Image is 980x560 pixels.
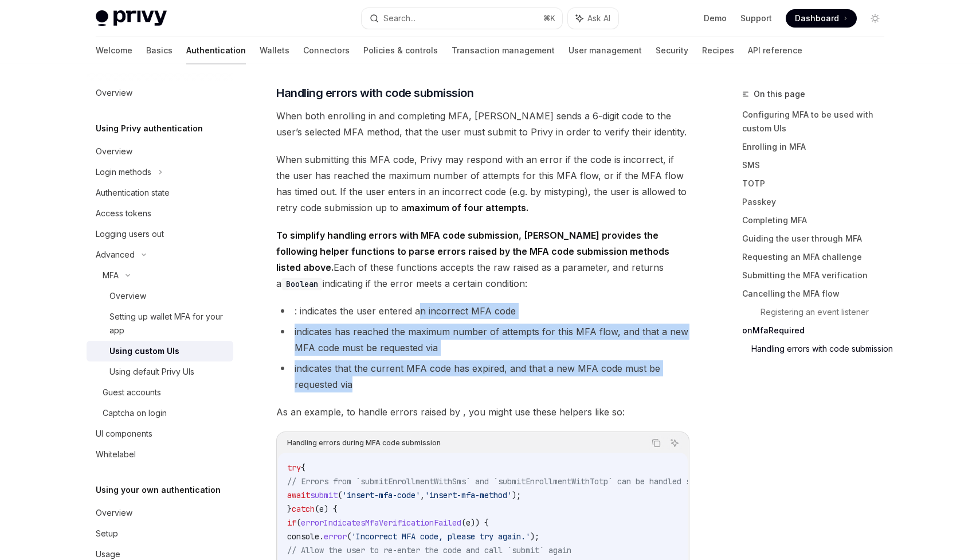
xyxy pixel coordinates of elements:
a: Security [656,37,688,64]
a: onMfaRequired [742,321,893,340]
h5: Using Privy authentication [96,122,203,135]
div: Access tokens [96,207,151,220]
a: Configuring MFA to be used with custom UIs [742,106,893,138]
span: 'Incorrect MFA code, please try again.' [351,531,530,542]
span: 'insert-mfa-code' [342,490,420,500]
button: Copy the contents from the code block [649,435,664,450]
a: Captcha on login [87,403,233,423]
strong: To simplify handling errors with MFA code submission, [PERSON_NAME] provides the following helper... [276,230,669,273]
span: Dashboard [795,13,839,24]
strong: maximum of four attempts. [406,202,528,213]
span: ( [296,518,301,528]
a: Overview [87,83,233,103]
span: e [319,504,324,514]
a: Connectors [303,37,350,64]
span: await [287,490,310,500]
span: ( [338,490,342,500]
a: Setting up wallet MFA for your app [87,306,233,341]
div: Guest accounts [103,386,161,399]
div: Overview [96,86,132,100]
a: Welcome [96,37,132,64]
a: Recipes [702,37,734,64]
a: Policies & controls [363,37,438,64]
a: SMS [742,156,893,174]
a: User management [569,37,642,64]
a: Overview [87,286,233,306]
a: Registering an event listener [761,303,893,321]
div: Handling errors during MFA code submission [287,435,441,450]
span: Ask AI [587,13,610,24]
span: ⌘ K [543,14,555,23]
code: Boolean [281,278,323,290]
div: UI components [96,427,152,441]
a: Guiding the user through MFA [742,230,893,248]
span: When submitting this MFA code, Privy may respond with an error if the code is incorrect, if the u... [276,151,689,216]
button: Ask AI [667,435,682,450]
span: 'insert-mfa-method' [425,490,512,500]
a: Overview [87,503,233,523]
span: submit [310,490,338,500]
a: Requesting an MFA challenge [742,248,893,266]
span: When both enrolling in and completing MFA, [PERSON_NAME] sends a 6-digit code to the user’s selec... [276,108,689,140]
span: ); [512,490,521,500]
a: Handling errors with code submission [751,340,893,358]
button: Toggle dark mode [866,9,884,28]
span: On this page [754,87,805,101]
span: As an example, to handle errors raised by , you might use these helpers like so: [276,404,689,420]
div: Login methods [96,165,151,179]
span: ); [530,531,539,542]
span: errorIndicatesMfaVerificationFailed [301,518,461,528]
li: indicates that the current MFA code has expired, and that a new MFA code must be requested via [276,360,689,392]
a: Setup [87,523,233,544]
a: Logging users out [87,224,233,244]
span: ( [461,518,466,528]
div: Overview [96,506,132,520]
a: Submitting the MFA verification [742,266,893,285]
span: . [319,531,324,542]
button: Ask AI [568,8,618,29]
a: Transaction management [452,37,555,64]
span: e [466,518,471,528]
a: Guest accounts [87,382,233,403]
a: Using custom UIs [87,341,233,361]
a: Basics [146,37,173,64]
a: Whitelabel [87,444,233,465]
a: Completing MFA [742,211,893,230]
div: Whitelabel [96,448,136,461]
a: TOTP [742,174,893,193]
span: ( [347,531,351,542]
span: ) { [324,504,338,514]
a: Overview [87,141,233,162]
span: ( [315,504,319,514]
div: Overview [96,145,132,158]
span: console [287,531,319,542]
img: light logo [96,10,167,26]
span: try [287,462,301,473]
span: )) { [471,518,489,528]
span: catch [292,504,315,514]
div: Setup [96,527,118,540]
a: Authentication [186,37,246,64]
div: Logging users out [96,227,164,241]
div: Authentication state [96,186,170,200]
div: Overview [109,289,146,303]
li: : indicates the user entered an incorrect MFA code [276,303,689,319]
div: Search... [383,11,415,25]
span: Each of these functions accepts the raw raised as a parameter, and returns a indicating if the er... [276,227,689,291]
a: Demo [704,13,727,24]
button: Search...⌘K [362,8,562,29]
span: } [287,504,292,514]
div: Captcha on login [103,406,167,420]
span: error [324,531,347,542]
span: Handling errors with code submission [276,85,473,101]
a: Cancelling the MFA flow [742,285,893,303]
span: // Allow the user to re-enter the code and call `submit` again [287,545,571,555]
li: indicates has reached the maximum number of attempts for this MFA flow, and that a new MFA code m... [276,324,689,356]
div: Using custom UIs [109,344,179,358]
div: Setting up wallet MFA for your app [109,310,226,337]
span: if [287,518,296,528]
a: API reference [748,37,802,64]
a: Passkey [742,193,893,211]
a: Dashboard [786,9,857,28]
span: // Errors from `submitEnrollmentWithSms` and `submitEnrollmentWithTotp` can be handled similarly [287,476,727,487]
